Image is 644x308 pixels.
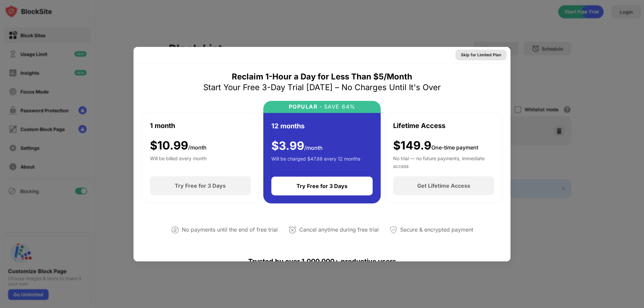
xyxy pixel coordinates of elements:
[182,225,278,235] div: No payments until the end of free trial
[175,182,226,189] div: Try Free for 3 Days
[322,104,356,110] div: SAVE 64%
[393,155,494,168] div: No trial — no future payments, immediate access
[299,225,379,235] div: Cancel anytime during free trial
[417,182,470,189] div: Get Lifetime Access
[288,226,297,234] img: cancel-anytime
[203,82,441,93] div: Start Your Free 3-Day Trial [DATE] – No Charges Until It's Over
[271,121,305,131] div: 12 months
[461,52,501,58] div: Skip for Limited Plan
[297,183,347,189] div: Try Free for 3 Days
[431,144,478,151] span: One-time payment
[171,226,179,234] img: not-paying
[188,144,207,151] span: /month
[400,225,473,235] div: Secure & encrypted payment
[393,121,445,131] div: Lifetime Access
[150,139,207,152] div: $ 10.99
[304,144,323,151] span: /month
[271,139,323,153] div: $ 3.99
[389,226,397,234] img: secured-payment
[289,104,322,110] div: POPULAR ·
[150,121,175,131] div: 1 month
[232,71,412,82] div: Reclaim 1-Hour a Day for Less Than $5/Month
[142,245,502,278] div: Trusted by over 1,000,000+ productive users
[393,139,478,152] div: $149.9
[271,155,360,169] div: Will be charged $47.88 every 12 months
[150,155,207,168] div: Will be billed every month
